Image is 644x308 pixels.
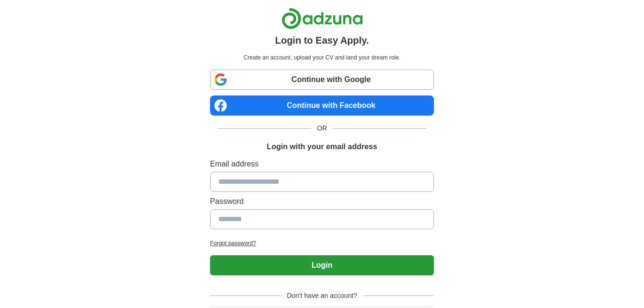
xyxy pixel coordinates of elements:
[210,239,434,248] a: Forgot password?
[210,196,434,207] label: Password
[210,158,434,170] label: Email address
[210,255,434,275] button: Login
[267,141,377,153] h1: Login with your email address
[275,33,369,47] h1: Login to Easy Apply.
[210,95,434,116] a: Continue with Facebook
[311,123,333,133] span: OR
[210,70,434,90] a: Continue with Google
[281,8,363,29] img: Adzuna logo
[212,53,432,62] p: Create an account, upload your CV and land your dream role.
[281,291,363,301] span: Don't have an account?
